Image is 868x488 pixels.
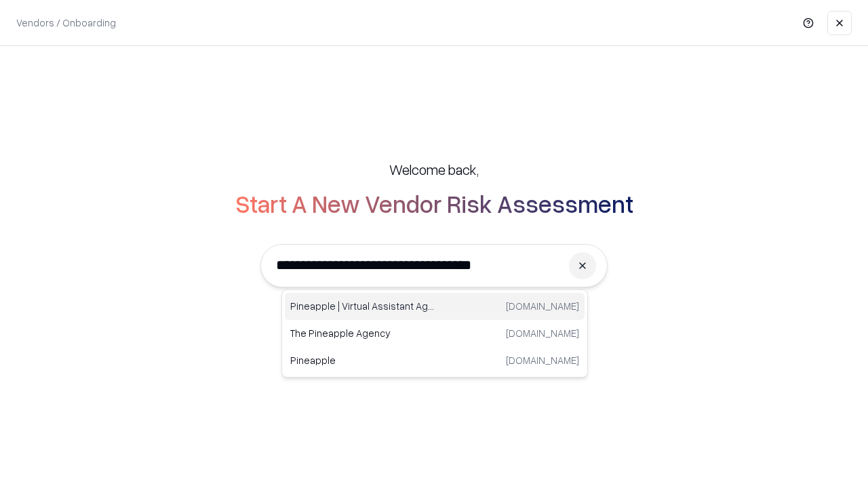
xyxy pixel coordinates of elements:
[290,326,435,340] p: The Pineapple Agency
[506,353,579,367] p: [DOMAIN_NAME]
[281,289,588,378] div: Suggestions
[389,160,479,179] h5: Welcome back,
[290,299,435,313] p: Pineapple | Virtual Assistant Agency
[235,190,633,217] h2: Start A New Vendor Risk Assessment
[16,16,116,30] p: Vendors / Onboarding
[506,299,579,313] p: [DOMAIN_NAME]
[506,326,579,340] p: [DOMAIN_NAME]
[290,353,435,367] p: Pineapple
